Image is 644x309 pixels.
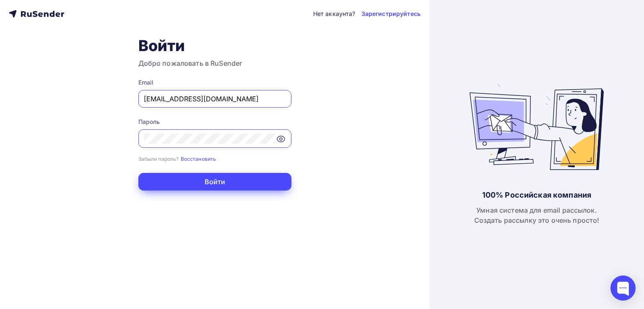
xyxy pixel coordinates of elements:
small: Забыли пароль? [138,156,179,162]
div: Нет аккаунта? [313,10,356,18]
button: Войти [138,173,291,191]
a: Восстановить [181,155,216,162]
div: 100% Российская компания [482,190,591,200]
div: Умная система для email рассылок. Создать рассылку это очень просто! [474,205,600,225]
input: Укажите свой email [144,94,286,104]
h1: Войти [138,36,291,55]
div: Пароль [138,118,291,126]
a: Зарегистрируйтесь [361,10,421,18]
div: Email [138,78,291,87]
h3: Добро пожаловать в RuSender [138,58,291,68]
small: Восстановить [181,156,216,162]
